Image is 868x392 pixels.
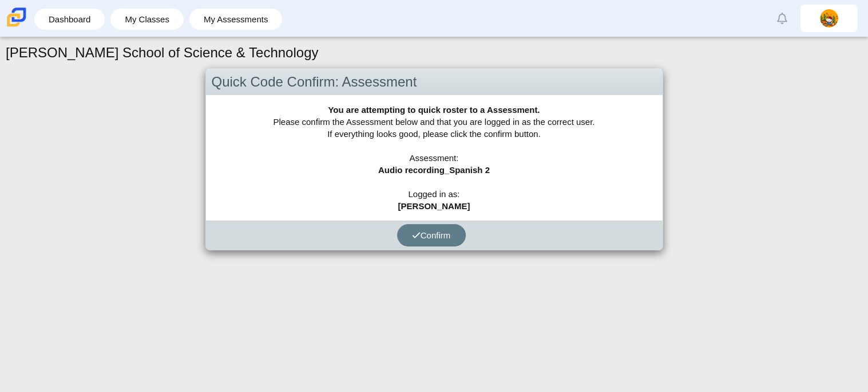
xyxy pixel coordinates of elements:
[398,201,470,211] b: [PERSON_NAME]
[195,9,277,30] a: My Assessments
[5,21,29,31] a: Carmen School of Science & Technology
[206,95,663,221] div: Please confirm the Assessment below and that you are logged in as the correct user. If everything...
[378,165,490,175] b: Audio recording_Spanish 2
[770,6,795,31] a: Alerts
[40,9,99,30] a: Dashboard
[206,69,663,96] div: Quick Code Confirm: Assessment
[328,105,540,115] b: You are attempting to quick roster to a Assessment.
[820,9,838,28] img: alexandra.soto.VtvfAY
[116,9,178,30] a: My Classes
[6,43,319,62] h1: [PERSON_NAME] School of Science & Technology
[412,230,451,240] span: Confirm
[800,5,858,32] a: alexandra.soto.VtvfAY
[397,224,466,246] button: Confirm
[5,5,29,29] img: Carmen School of Science & Technology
